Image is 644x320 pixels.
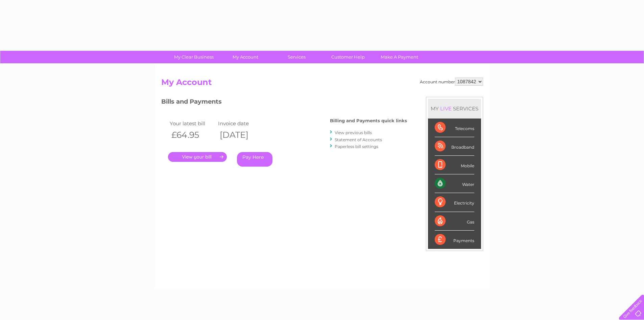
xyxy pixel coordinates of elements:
[330,118,407,123] h4: Billing and Payments quick links
[168,152,227,162] a: .
[372,51,427,63] a: Make A Payment
[435,119,474,137] div: Telecoms
[168,119,217,128] td: Your latest bill
[216,128,265,142] th: [DATE]
[439,105,453,112] div: LIVE
[335,144,378,149] a: Paperless bill settings
[161,97,407,109] h3: Bills and Payments
[435,231,474,249] div: Payments
[168,128,217,142] th: £64.95
[435,137,474,156] div: Broadband
[237,152,272,167] a: Pay Here
[161,78,483,90] h2: My Account
[269,51,325,63] a: Services
[335,137,382,142] a: Statement of Accounts
[435,156,474,174] div: Mobile
[216,119,265,128] td: Invoice date
[166,51,222,63] a: My Clear Business
[435,174,474,193] div: Water
[435,193,474,212] div: Electricity
[320,51,376,63] a: Customer Help
[217,51,273,63] a: My Account
[335,130,372,135] a: View previous bills
[420,78,483,86] div: Account number
[428,99,481,118] div: MY SERVICES
[435,212,474,231] div: Gas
